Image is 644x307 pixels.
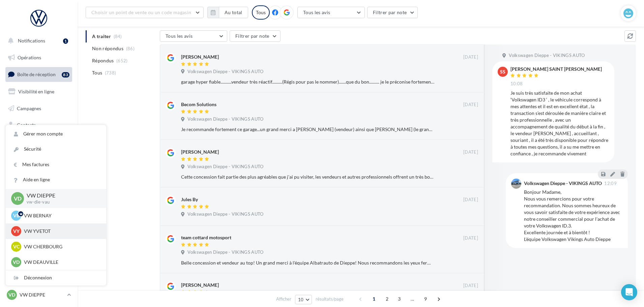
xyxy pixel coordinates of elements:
[6,270,106,285] div: Déconnexion
[14,194,22,202] span: VD
[18,38,45,43] span: Notifications
[367,7,418,18] button: Filtrer par note
[524,189,622,243] div: Bonjour Madame, Nous vous remercions pour votre recommandation. Nous sommes heureux de vous savoi...
[407,294,418,304] span: ...
[24,228,98,235] p: VW YVETOT
[187,211,263,217] span: Volkswagen Dieppe - VIKINGS AUTO
[181,282,219,288] div: [PERSON_NAME]
[86,7,204,18] button: Choisir un point de vente ou un code magasin
[181,234,231,241] div: team cottard motosport
[8,291,15,298] span: VD
[297,7,365,18] button: Tous les avis
[4,118,74,132] a: Contacts
[62,72,69,78] div: 83
[24,212,98,219] p: VW BERNAY
[13,228,20,235] span: VY
[500,68,505,75] span: SS
[13,243,20,250] span: VC
[4,34,71,48] button: Notifications 1
[207,7,248,18] button: Au total
[126,46,135,51] span: (86)
[181,101,216,108] div: Becom Solutions
[510,67,602,71] div: [PERSON_NAME] SAINT [PERSON_NAME]
[4,101,74,116] a: Campagnes
[463,102,478,108] span: [DATE]
[18,55,41,60] span: Opérations
[92,45,123,52] span: Non répondus
[92,57,114,64] span: Répondus
[24,259,98,266] p: VW DEAUVILLE
[160,30,227,42] button: Tous les avis
[5,288,72,301] a: VD VW DIEPPE
[463,235,478,241] span: [DATE]
[91,9,191,15] span: Choisir un point de vente ou un code magasin
[4,67,74,82] a: Boîte de réception83
[316,296,344,302] span: résultats/page
[187,69,263,75] span: Volkswagen Dieppe - VIKINGS AUTO
[4,135,74,149] a: Médiathèque
[105,70,116,75] span: (738)
[382,294,392,304] span: 2
[510,81,523,87] span: 10:08
[6,157,106,172] a: Mes factures
[4,51,74,65] a: Opérations
[181,54,219,60] div: [PERSON_NAME]
[17,122,36,128] span: Contacts
[6,142,106,157] a: Sécurité
[17,71,56,77] span: Boîte de réception
[510,90,609,157] div: Je suis très satisfaite de mon achat ‘Volkswagen ID3 ‘ , le véhicule correspond à mes attentes et...
[181,79,434,85] div: garage hyper fiable...........vendeur très réactif..........(Régis pour pas le nommer).......que ...
[604,181,617,186] span: 12:09
[230,30,281,42] button: Filtrer par note
[181,149,219,155] div: [PERSON_NAME]
[181,196,198,203] div: Jules By
[24,243,98,250] p: VW CHERBOURG
[181,126,434,133] div: Je recommande fortement ce garage...un grand merci a [PERSON_NAME] (vendeur) ainsi que [PERSON_NA...
[621,284,637,300] div: Open Intercom Messenger
[27,199,95,205] p: vw-die-vau
[187,164,263,170] span: Volkswagen Dieppe - VIKINGS AUTO
[181,174,434,180] div: Cette concession fait partie des plus agréables que j'ai pu visiter, les vendeurs et autres profe...
[63,38,68,44] div: 1
[394,294,405,304] span: 3
[92,69,102,76] span: Tous
[181,259,434,266] div: Belle concession et vendeur au top! Un grand merci à l'équipe Albatrauto de Dieppe! Nous recomman...
[369,294,379,304] span: 1
[4,191,74,211] a: Campagnes DataOnDemand
[420,294,431,304] span: 9
[4,152,74,166] a: Calendrier
[13,259,20,266] span: VD
[166,33,193,39] span: Tous les avis
[13,212,20,219] span: VB
[20,291,64,298] p: VW DIEPPE
[4,168,74,188] a: PLV et print personnalisable
[27,192,95,199] p: VW DIEPPE
[116,58,128,63] span: (652)
[18,89,54,94] span: Visibilité en ligne
[303,9,330,15] span: Tous les avis
[463,197,478,203] span: [DATE]
[4,85,74,99] a: Visibilité en ligne
[252,5,270,20] div: Tous
[187,116,263,122] span: Volkswagen Dieppe - VIKINGS AUTO
[276,296,291,302] span: Afficher
[6,172,106,187] a: Aide en ligne
[187,249,263,255] span: Volkswagen Dieppe - VIKINGS AUTO
[463,283,478,289] span: [DATE]
[463,149,478,155] span: [DATE]
[219,7,248,18] button: Au total
[509,53,585,59] span: Volkswagen Dieppe - VIKINGS AUTO
[463,54,478,60] span: [DATE]
[524,181,602,186] div: Volkswagen Dieppe - VIKINGS AUTO
[295,295,312,304] button: 10
[298,297,304,302] span: 10
[17,105,41,111] span: Campagnes
[6,126,106,142] a: Gérer mon compte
